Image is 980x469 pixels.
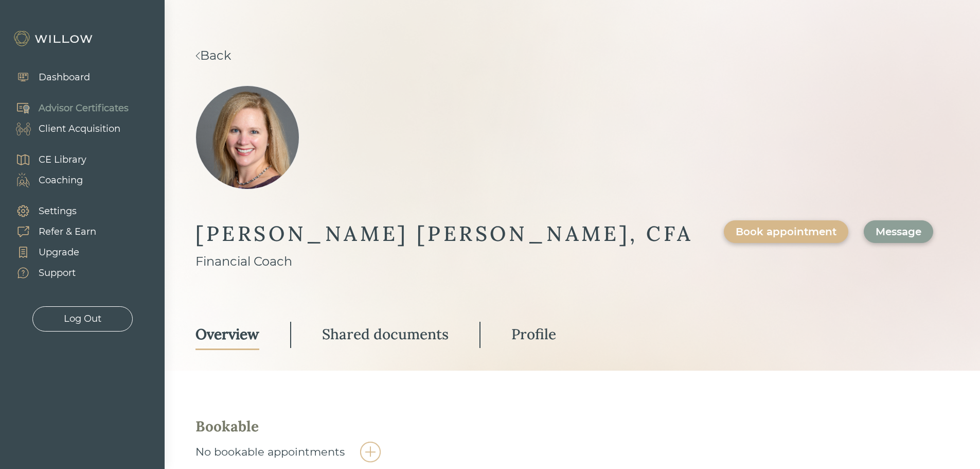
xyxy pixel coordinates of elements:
[39,153,86,167] div: CE Library
[39,266,76,280] div: Support
[195,320,259,350] a: Overview
[511,320,556,350] a: Profile
[39,204,77,218] div: Settings
[5,118,129,139] a: Client Acquisition
[64,312,101,326] div: Log Out
[195,52,200,60] img: <
[876,225,921,238] div: Message
[195,220,693,247] div: [PERSON_NAME] [PERSON_NAME], CFA
[195,48,231,63] a: Back
[39,173,83,187] div: Coaching
[5,98,129,118] a: Advisor Certificates
[360,442,381,462] img: FirmNewEmployeeIconOutline.png
[13,30,95,47] img: Willow
[864,220,933,273] a: Message
[195,442,345,462] div: No bookable appointments
[195,325,259,343] div: Overview
[322,325,449,343] div: Shared documents
[5,221,96,242] a: Refer & Earn
[39,225,96,239] div: Refer & Earn
[511,325,556,343] div: Profile
[39,122,120,136] div: Client Acquisition
[322,320,449,350] a: Shared documents
[736,225,836,238] div: Book appointment
[195,252,693,271] div: Financial Coach
[5,242,96,263] a: Upgrade
[5,149,86,170] a: CE Library
[39,246,79,259] div: Upgrade
[5,201,96,221] a: Settings
[39,101,129,115] div: Advisor Certificates
[5,67,90,88] a: Dashboard
[39,71,90,84] div: Dashboard
[195,417,259,436] div: Bookable
[5,170,86,190] a: Coaching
